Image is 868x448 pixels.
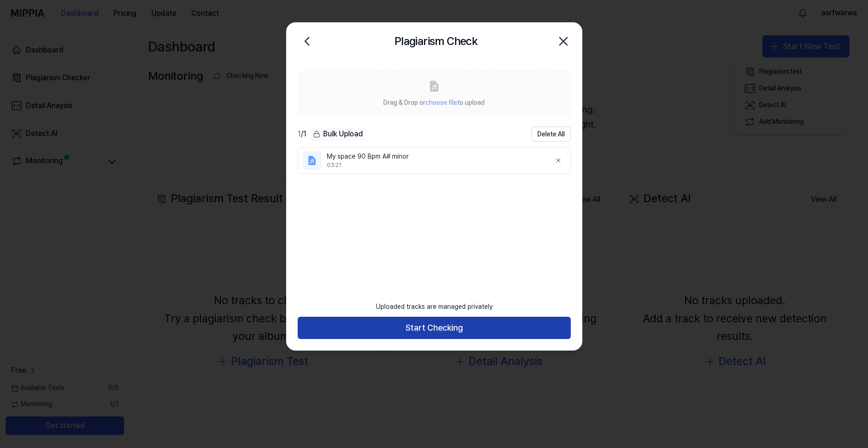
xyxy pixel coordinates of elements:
button: Start Checking [298,317,571,339]
span: choose file [425,99,457,106]
div: Uploaded tracks are managed privately [370,297,498,317]
div: My space 90 Bpm A# minor [327,152,543,161]
div: 03:21 [327,161,543,169]
div: / 1 [298,128,306,140]
div: Bulk Upload [310,128,366,141]
button: Bulk Upload [310,128,366,141]
span: 1 [298,129,301,138]
h2: Plagiarism Check [394,32,477,50]
span: Drag & Drop or to upload [383,99,485,106]
button: Delete All [531,127,571,141]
